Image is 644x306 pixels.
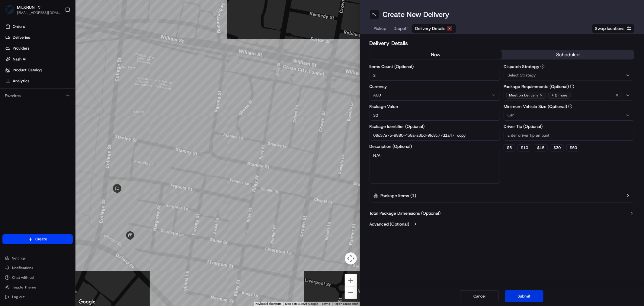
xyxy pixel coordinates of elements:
a: Nash AI [2,54,75,64]
textarea: N/A [370,150,500,184]
span: Map data ©2025 Google [285,302,318,305]
div: + 2 more [548,92,571,99]
button: Select Strategy [504,70,634,81]
label: Description (Optional) [370,144,500,148]
span: Chat with us! [12,275,34,280]
button: Create [2,234,73,244]
button: $5 [504,144,515,151]
span: Orders [13,24,25,29]
span: Meet on Delivery [509,93,538,98]
label: Minimum Vehicle Size (Optional) [504,104,634,109]
button: Zoom out [345,287,357,299]
button: MILKRUN [17,4,35,10]
button: $30 [550,144,564,151]
button: Dispatch Strategy [540,64,545,69]
span: Product Catalog [13,67,42,73]
label: Package Identifier (Optional) [370,124,500,129]
button: Swap locations [592,24,634,33]
button: Chat with us! [2,273,73,282]
button: Package Items (1) [370,189,635,203]
input: Enter number of items [370,70,500,81]
button: Log out [2,293,73,301]
label: Package Value [370,104,500,109]
span: Delivery Details [415,25,446,31]
button: Notifications [2,264,73,272]
span: Log out [12,295,24,299]
button: Meet on Delivery+ 2 more [504,90,634,101]
button: Total Package Dimensions (Optional) [370,210,635,216]
span: Providers [13,46,29,51]
div: Favorites [2,91,73,101]
button: $15 [534,144,548,151]
a: Report a map error [334,302,358,305]
span: Toggle Theme [12,285,36,290]
img: MILKRUN [5,5,14,15]
span: Create [35,236,47,242]
span: Select Strategy [508,73,536,78]
button: [EMAIL_ADDRESS][DOMAIN_NAME] [17,10,60,15]
a: Orders [2,22,75,31]
button: Keyboard shortcuts [256,302,282,306]
button: now [370,50,502,59]
span: Deliveries [13,35,30,40]
button: Package Requirements (Optional) [570,84,574,89]
h1: Create New Delivery [383,10,450,19]
span: Nash AI [13,57,26,62]
span: Notifications [12,265,33,270]
label: Dispatch Strategy [504,64,634,69]
label: Currency [370,84,500,89]
label: Items Count (Optional) [370,64,500,69]
a: Terms (opens in new tab) [322,302,330,305]
a: Deliveries [2,33,75,42]
button: Map camera controls [345,252,357,265]
button: scheduled [502,50,634,59]
span: Swap locations [595,25,624,31]
button: Zoom in [345,274,357,286]
label: Total Package Dimensions (Optional) [370,210,441,216]
span: Dropoff [394,25,408,31]
a: Providers [2,44,75,53]
span: Pickup [374,25,386,31]
button: Cancel [460,290,499,302]
label: Advanced (Optional) [370,221,409,227]
button: MILKRUNMILKRUN[EMAIL_ADDRESS][DOMAIN_NAME] [2,2,62,17]
input: Enter package identifier [370,130,500,141]
a: Product Catalog [2,65,75,75]
button: $50 [566,144,580,151]
button: Minimum Vehicle Size (Optional) [568,104,572,109]
button: $10 [517,144,531,151]
label: Package Items ( 1 ) [381,193,416,199]
label: Package Requirements (Optional) [504,84,634,89]
img: Google [77,298,97,306]
button: Settings [2,254,73,262]
span: Analytics [13,78,29,84]
a: Open this area in Google Maps (opens a new window) [77,298,97,306]
button: Submit [505,290,543,302]
span: Settings [12,256,26,261]
h2: Delivery Details [370,39,635,47]
button: Advanced (Optional) [370,221,635,227]
button: Toggle Theme [2,283,73,291]
input: Enter driver tip amount [504,130,634,141]
a: Analytics [2,76,75,86]
input: Enter package value [370,110,500,121]
label: Driver Tip (Optional) [504,124,634,129]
